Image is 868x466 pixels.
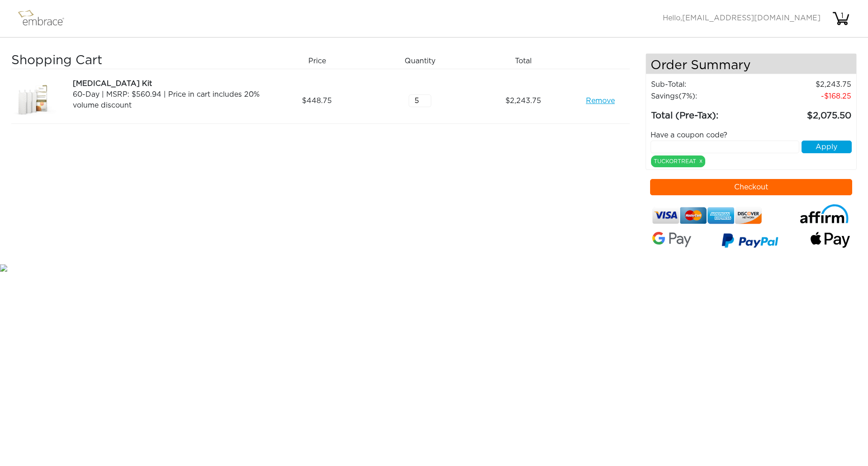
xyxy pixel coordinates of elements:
td: 2,243.75 [761,79,852,90]
span: Hello, [663,14,821,22]
td: 168.25 [761,90,852,102]
span: (7%) [679,93,695,100]
div: Total [475,53,578,69]
a: Remove [586,95,615,106]
img: cart [832,9,850,28]
a: 1 [832,14,850,22]
div: TUCKORTREAT [651,155,705,167]
a: x [699,157,703,165]
span: [EMAIL_ADDRESS][DOMAIN_NAME] [682,14,821,22]
div: 1 [833,10,851,21]
h4: Order Summary [646,54,857,74]
div: 60-Day | MSRP: $560.94 | Price in cart includes 20% volume discount [73,89,262,111]
td: Total (Pre-Tax): [651,102,761,123]
button: Checkout [650,179,853,195]
td: Sub-Total: [651,79,761,90]
img: credit-cards.png [652,204,762,227]
div: [MEDICAL_DATA] Kit [73,78,262,89]
img: affirm-logo.svg [799,204,850,224]
span: 2,243.75 [505,95,541,106]
img: logo.png [16,7,75,30]
button: Apply [802,141,852,153]
img: Google-Pay-Logo.svg [652,232,692,247]
span: Quantity [405,56,435,66]
img: fullApplePay.png [811,232,850,248]
div: Have a coupon code? [644,130,859,141]
img: paypal-v3.png [722,230,778,254]
h3: Shopping Cart [11,53,262,69]
span: 448.75 [302,95,332,106]
img: a09f5d18-8da6-11e7-9c79-02e45ca4b85b.jpeg [11,78,57,123]
td: Savings : [651,90,761,102]
td: 2,075.50 [761,102,852,123]
div: Price [269,53,372,69]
